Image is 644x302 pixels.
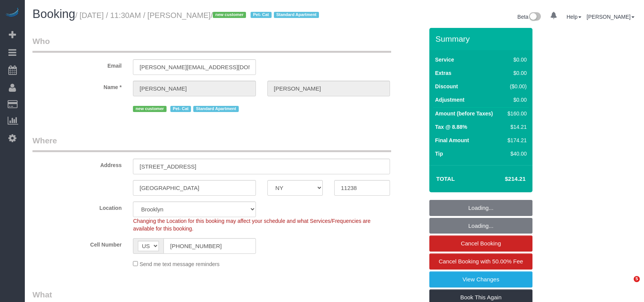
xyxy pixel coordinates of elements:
[505,56,527,63] div: $0.00
[267,81,390,96] input: Last Name
[32,7,75,21] span: Booking
[587,14,634,20] a: [PERSON_NAME]
[27,201,127,212] label: Location
[505,123,527,131] div: $14.21
[505,136,527,144] div: $174.21
[435,136,469,144] label: Final Amount
[429,253,532,270] a: Cancel Booking with 50.00% Fee
[505,83,527,90] div: ($0.00)
[505,69,527,77] div: $0.00
[505,150,527,157] div: $40.00
[32,135,391,152] legend: Where
[193,106,239,112] span: Standard Apartment
[163,238,256,254] input: Cell Number
[436,175,455,182] strong: Total
[27,159,127,169] label: Address
[435,150,443,157] label: Tip
[482,176,526,182] h4: $214.21
[32,36,391,53] legend: Who
[274,12,319,18] span: Standard Apartment
[133,218,371,232] span: Changing the Location for this booking may affect your schedule and what Services/Frequencies are...
[5,8,20,18] img: Automaid Logo
[518,14,541,20] a: Beta
[133,180,256,196] input: City
[170,106,191,112] span: Pet- Cat
[618,276,636,294] iframe: Intercom live chat
[439,258,523,265] span: Cancel Booking with 50.00% Fee
[210,11,321,19] span: /
[435,123,467,131] label: Tax @ 8.88%
[27,238,127,248] label: Cell Number
[566,14,581,20] a: Help
[27,81,127,91] label: Name *
[139,261,219,267] span: Send me text message reminders
[75,11,321,19] small: / [DATE] / 11:30AM / [PERSON_NAME]
[435,56,454,63] label: Service
[133,59,256,75] input: Email
[435,69,451,77] label: Extras
[133,106,166,112] span: new customer
[251,12,272,18] span: Pet- Cat
[528,12,541,22] img: New interface
[435,96,464,104] label: Adjustment
[435,34,529,43] h3: Summary
[634,276,640,282] span: 5
[505,110,527,117] div: $160.00
[213,12,246,18] span: new customer
[334,180,390,196] input: Zip Code
[435,83,458,90] label: Discount
[429,271,532,287] a: View Changes
[27,59,127,70] label: Email
[429,235,532,252] a: Cancel Booking
[435,110,493,117] label: Amount (before Taxes)
[133,81,256,96] input: First Name
[505,96,527,104] div: $0.00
